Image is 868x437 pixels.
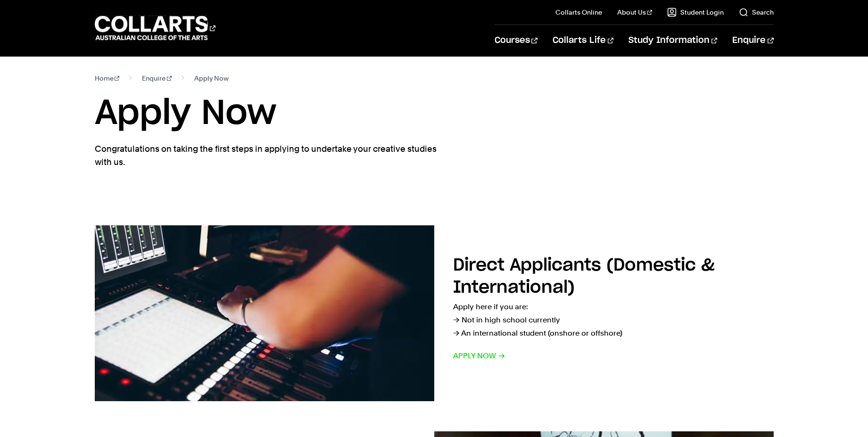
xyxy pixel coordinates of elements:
[555,8,602,17] a: Collarts Online
[453,257,715,296] h2: Direct Applicants (Domestic & International)
[553,25,613,56] a: Collarts Life
[739,8,774,17] a: Search
[194,72,229,85] span: Apply Now
[95,142,439,169] p: Congratulations on taking the first steps in applying to undertake your creative studies with us.
[95,15,215,41] div: Go to homepage
[95,72,120,85] a: Home
[95,92,774,135] h1: Apply Now
[628,25,717,56] a: Study Information
[453,349,505,363] span: Apply now
[95,225,774,401] a: Direct Applicants (Domestic & International) Apply here if you are:→ Not in high school currently...
[142,72,172,85] a: Enquire
[667,8,724,17] a: Student Login
[617,8,652,17] a: About Us
[453,300,774,340] p: Apply here if you are: → Not in high school currently → An international student (onshore or offs...
[732,25,773,56] a: Enquire
[495,25,537,56] a: Courses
